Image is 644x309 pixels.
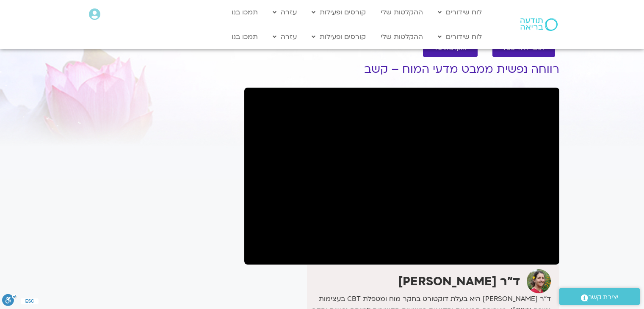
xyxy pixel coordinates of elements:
[434,4,486,20] a: לוח שידורים
[434,29,486,45] a: לוח שידורים
[503,45,545,52] span: לספריית ה-VOD
[398,273,520,290] strong: ד"ר [PERSON_NAME]
[244,63,559,76] h1: רווחה נפשית ממבט מדעי המוח – קשב
[433,45,467,52] span: להקלטות שלי
[376,29,427,45] a: ההקלטות שלי
[307,29,370,45] a: קורסים ופעילות
[559,288,640,305] a: יצירת קשר
[588,292,619,303] span: יצירת קשר
[268,29,301,45] a: עזרה
[268,4,301,20] a: עזרה
[227,4,262,20] a: תמכו בנו
[527,269,551,293] img: ד"ר נועה אלבלדה
[376,4,427,20] a: ההקלטות שלי
[227,29,262,45] a: תמכו בנו
[307,4,370,20] a: קורסים ופעילות
[520,18,558,31] img: תודעה בריאה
